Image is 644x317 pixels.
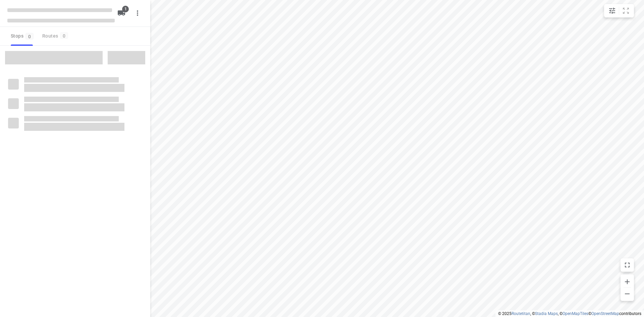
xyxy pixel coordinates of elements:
[591,311,619,316] a: OpenStreetMap
[535,311,558,316] a: Stadia Maps
[562,311,588,316] a: OpenMapTiles
[605,4,619,17] button: Map settings
[512,311,530,316] a: Routetitan
[498,311,641,316] li: © 2025 , © , © © contributors
[604,4,634,17] div: small contained button group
